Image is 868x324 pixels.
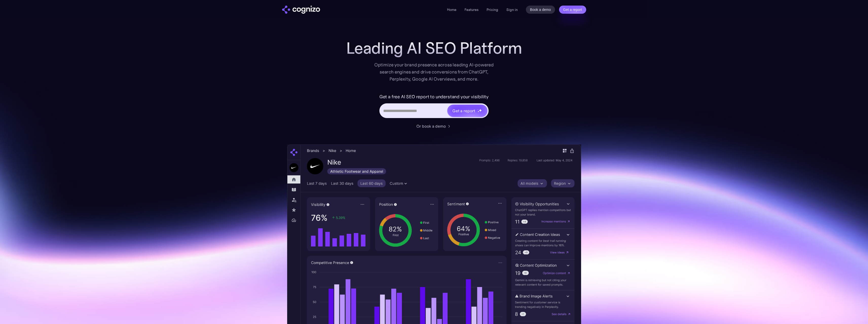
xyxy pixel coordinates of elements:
div: Get a report [452,108,475,114]
h1: Leading AI SEO Platform [346,39,522,57]
a: Or book a demo [416,123,452,129]
img: star [479,109,482,112]
a: home [282,6,320,14]
form: Hero URL Input Form [379,93,489,121]
a: Features [465,7,478,12]
a: Home [447,7,456,12]
a: Get a report [559,6,586,14]
label: Get a free AI SEO report to understand your visibility [379,93,489,101]
a: Pricing [487,7,498,12]
img: cognizo logo [282,6,320,14]
a: Book a demo [526,6,555,14]
div: Or book a demo [416,123,446,129]
div: Optimize your brand presence across leading AI-powered search engines and drive conversions from ... [372,61,496,83]
a: Get a reportstarstarstar [447,104,488,117]
a: Sign in [506,7,518,13]
img: star [477,111,479,112]
img: star [477,109,478,110]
